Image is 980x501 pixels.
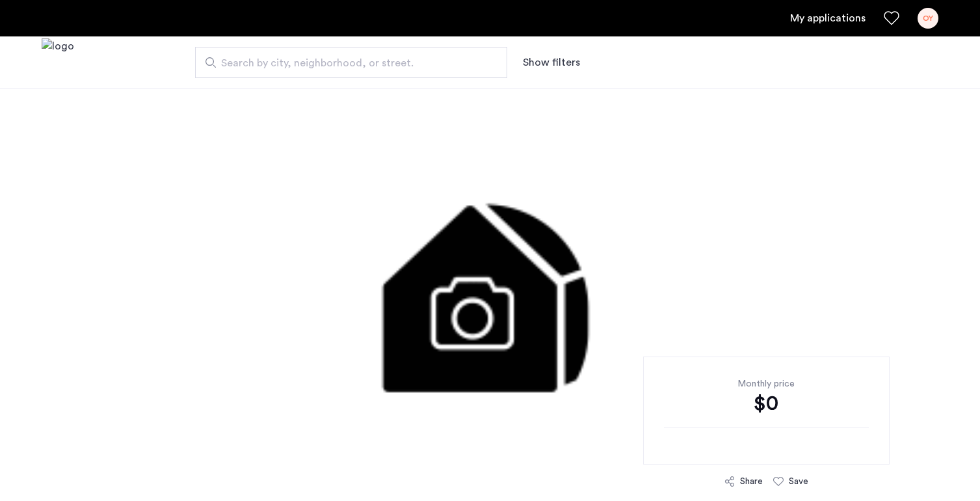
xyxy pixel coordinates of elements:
input: Apartment Search [195,47,507,78]
a: Cazamio logo [42,38,74,87]
div: $0 [664,390,869,416]
div: Share [740,475,763,488]
img: 3.gif [176,88,803,479]
a: Favorites [884,10,899,26]
a: My application [790,10,866,26]
img: logo [42,38,74,87]
div: Monthly price [664,377,869,390]
span: Search by city, neighborhood, or street. [221,55,471,71]
div: Save [789,475,808,488]
button: Show or hide filters [523,55,580,70]
div: OY [918,8,938,29]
